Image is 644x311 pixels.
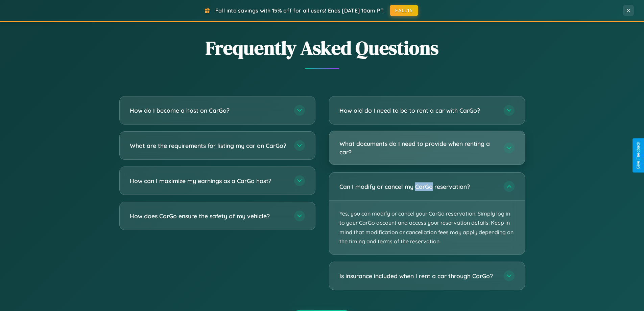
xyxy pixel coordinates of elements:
div: Give Feedback [636,142,641,169]
h3: How old do I need to be to rent a car with CarGo? [339,106,497,115]
h3: How can I maximize my earnings as a CarGo host? [130,177,287,185]
h2: Frequently Asked Questions [119,35,525,61]
h3: How does CarGo ensure the safety of my vehicle? [130,212,287,220]
h3: Can I modify or cancel my CarGo reservation? [339,182,497,191]
p: Yes, you can modify or cancel your CarGo reservation. Simply log in to your CarGo account and acc... [329,201,525,254]
h3: How do I become a host on CarGo? [130,106,287,115]
span: Fall into savings with 15% off for all users! Ends [DATE] 10am PT. [215,7,385,14]
h3: What are the requirements for listing my car on CarGo? [130,141,287,150]
h3: What documents do I need to provide when renting a car? [339,139,497,156]
h3: Is insurance included when I rent a car through CarGo? [339,272,497,280]
button: FALL15 [390,5,418,16]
